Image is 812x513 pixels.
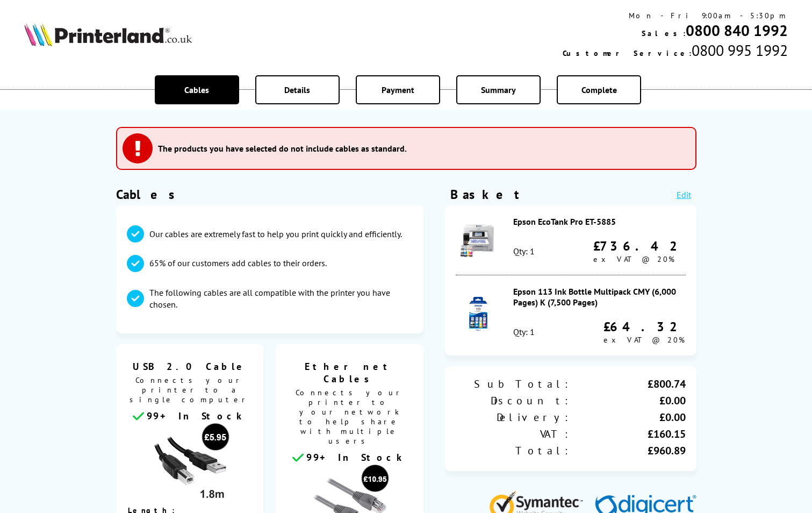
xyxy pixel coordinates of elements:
[563,48,692,58] span: Customer Service:
[593,238,686,254] div: £736.42
[571,427,686,441] div: £160.15
[456,377,571,391] div: Sub Total:
[158,143,407,154] h3: The products you have selected do not include cables as standard.
[450,186,520,203] div: Basket
[284,84,310,95] span: Details
[306,451,406,464] span: 99+ In Stock
[149,423,230,503] img: usb cable
[459,296,497,333] img: Epson 113 Ink Bottle Multipack CMY (6,000 Pages) K (7,500 Pages)
[563,11,788,20] div: Mon - Fri 9:00am - 5:30pm
[24,23,192,46] img: Printerland Logo
[642,28,686,38] span: Sales:
[571,394,686,408] div: £0.00
[603,335,685,345] span: ex VAT @ 20%
[603,318,686,335] div: £64.32
[184,84,209,95] span: Cables
[481,84,516,95] span: Summary
[456,410,571,424] div: Delivery:
[459,220,497,258] img: Epson EcoTank Pro ET-5885
[124,360,256,373] span: USB 2.0 Cable
[121,373,258,410] span: Connects your printer to a single computer
[149,228,402,240] p: Our cables are extremely fast to help you print quickly and efficiently.
[513,246,535,256] div: Qty: 1
[571,410,686,424] div: £0.00
[581,84,617,95] span: Complete
[686,20,788,40] a: 0800 840 1992
[149,287,413,311] p: The following cables are all compatible with the printer you have chosen.
[513,326,535,337] div: Qty: 1
[284,360,415,385] span: Ethernet Cables
[456,444,571,458] div: Total:
[149,257,327,269] p: 65% of our customers add cables to their orders.
[513,286,686,308] div: Epson 113 Ink Bottle Multipack CMY (6,000 Pages) K (7,500 Pages)
[513,216,686,227] div: Epson EcoTank Pro ET-5885
[692,40,788,60] span: 0800 995 1992
[571,444,686,458] div: £960.89
[116,186,423,203] h1: Cables
[456,427,571,441] div: VAT:
[456,394,571,408] div: Discount:
[593,254,674,264] span: ex VAT @ 20%
[281,385,418,451] span: Connects your printer to your network to help share with multiple users
[571,377,686,391] div: £800.74
[677,189,691,200] a: Edit
[382,84,414,95] span: Payment
[147,410,247,422] span: 99+ In Stock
